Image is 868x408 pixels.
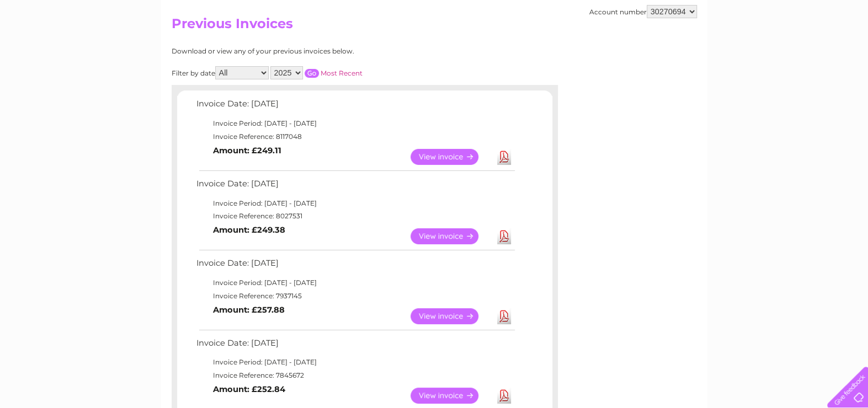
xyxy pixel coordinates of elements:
[497,228,511,244] a: Download
[194,356,516,369] td: Invoice Period: [DATE] - [DATE]
[832,47,858,55] a: Log out
[194,96,516,117] td: Invoice Date: [DATE]
[174,6,695,53] div: Clear Business is a trading name of Verastar Limited (registered in [GEOGRAPHIC_DATA] No. 3667643...
[772,47,788,55] a: Blog
[194,369,516,382] td: Invoice Reference: 7845672
[411,228,492,244] a: View
[497,388,511,404] a: Download
[213,225,285,235] b: Amount: £249.38
[194,176,516,197] td: Invoice Date: [DATE]
[411,149,492,165] a: View
[172,47,461,55] div: Download or view any of your previous invoices below.
[213,384,285,394] b: Amount: £252.84
[172,66,461,79] div: Filter by date
[411,388,492,404] a: View
[732,47,765,55] a: Telecoms
[172,16,697,37] h2: Previous Invoices
[30,29,87,62] img: logo.png
[213,146,281,155] b: Amount: £249.11
[194,130,516,143] td: Invoice Reference: 8117048
[497,149,511,165] a: Download
[674,47,695,55] a: Water
[194,336,516,356] td: Invoice Date: [DATE]
[194,289,516,303] td: Invoice Reference: 7937145
[194,256,516,276] td: Invoice Date: [DATE]
[795,47,822,55] a: Contact
[660,6,736,19] a: 0333 014 3131
[194,210,516,223] td: Invoice Reference: 8027531
[213,305,285,315] b: Amount: £257.88
[701,47,726,55] a: Energy
[194,276,516,289] td: Invoice Period: [DATE] - [DATE]
[411,308,492,324] a: View
[589,5,697,18] div: Account number
[194,117,516,130] td: Invoice Period: [DATE] - [DATE]
[497,308,511,324] a: Download
[321,69,363,77] a: Most Recent
[194,197,516,210] td: Invoice Period: [DATE] - [DATE]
